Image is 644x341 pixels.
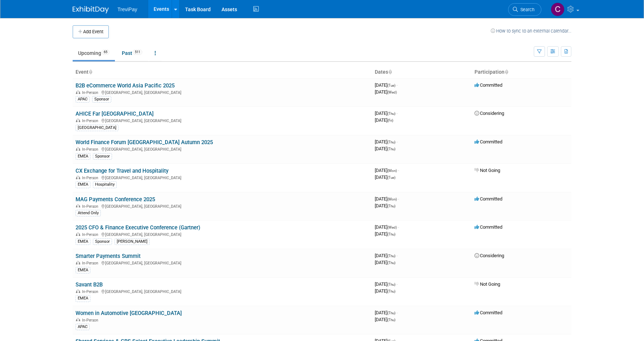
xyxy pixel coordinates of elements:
div: Attend Only [76,210,101,216]
a: Smarter Payments Summit [76,253,141,259]
div: [GEOGRAPHIC_DATA], [GEOGRAPHIC_DATA] [76,146,369,152]
a: AHICE Far [GEOGRAPHIC_DATA] [76,111,154,117]
img: In-Person Event [76,318,80,321]
span: (Fri) [387,118,393,122]
img: In-Person Event [76,261,80,264]
span: - [396,111,398,116]
span: Committed [475,310,502,315]
span: [DATE] [375,317,395,322]
a: Sort by Start Date [388,69,392,75]
span: - [398,168,399,173]
span: (Thu) [387,318,395,322]
div: APAC [76,324,90,330]
div: [PERSON_NAME] [115,238,150,245]
span: Considering [475,111,504,116]
img: In-Person Event [76,147,80,151]
span: - [396,281,398,287]
span: (Thu) [387,261,395,265]
span: (Mon) [387,197,397,201]
span: [DATE] [375,288,395,294]
span: Committed [475,196,502,202]
div: EMEA [76,238,90,245]
span: (Tue) [387,83,395,87]
button: Add Event [73,25,109,38]
span: [DATE] [375,310,398,315]
img: In-Person Event [76,204,80,208]
div: APAC [76,96,90,103]
div: [GEOGRAPHIC_DATA], [GEOGRAPHIC_DATA] [76,89,369,95]
div: Sponsor [93,238,112,245]
span: (Wed) [387,225,397,229]
span: In-Person [82,318,100,323]
a: CX Exchange for Travel and Hospitality [76,168,168,174]
span: - [396,82,398,88]
span: In-Person [82,176,100,180]
img: In-Person Event [76,232,80,236]
span: [DATE] [375,260,395,265]
a: Savant B2B [76,281,103,288]
span: (Mon) [387,169,397,173]
span: (Thu) [387,204,395,208]
th: Participation [472,66,571,78]
img: In-Person Event [76,176,80,179]
span: In-Person [82,147,100,152]
span: Search [518,7,534,12]
span: (Thu) [387,140,395,144]
span: [DATE] [375,253,398,258]
div: EMEA [76,181,90,188]
span: Committed [475,224,502,230]
span: - [396,253,398,258]
div: [GEOGRAPHIC_DATA], [GEOGRAPHIC_DATA] [76,117,369,123]
span: 511 [133,49,142,55]
img: In-Person Event [76,118,80,122]
a: Women in Automotive [GEOGRAPHIC_DATA] [76,310,182,316]
span: [DATE] [375,231,395,237]
span: (Thu) [387,254,395,258]
span: 65 [102,49,110,55]
span: (Tue) [387,176,395,180]
span: (Thu) [387,112,395,116]
a: How to sync to an external calendar... [491,28,571,34]
a: World Finance Forum [GEOGRAPHIC_DATA] Autumn 2025 [76,139,213,146]
a: Sort by Event Name [89,69,92,75]
img: ExhibitDay [73,6,109,13]
span: In-Person [82,204,100,209]
span: - [398,224,399,230]
a: MAG Payments Conference 2025 [76,196,155,203]
img: In-Person Event [76,289,80,293]
span: Not Going [475,168,500,173]
div: [GEOGRAPHIC_DATA], [GEOGRAPHIC_DATA] [76,174,369,180]
div: [GEOGRAPHIC_DATA], [GEOGRAPHIC_DATA] [76,231,369,237]
span: [DATE] [375,281,398,287]
div: Hospitality [93,181,117,188]
span: (Thu) [387,311,395,315]
div: Sponsor [92,96,111,103]
span: [DATE] [375,146,395,151]
span: In-Person [82,232,100,237]
a: B2B eCommerce World Asia Pacific 2025 [76,82,175,89]
span: TreviPay [117,7,137,12]
a: Search [508,3,541,16]
span: [DATE] [375,82,398,88]
div: [GEOGRAPHIC_DATA] [76,125,119,131]
span: Committed [475,82,502,88]
span: In-Person [82,261,100,266]
span: [DATE] [375,224,399,230]
div: EMEA [76,153,90,160]
span: (Thu) [387,282,395,286]
span: [DATE] [375,117,393,123]
span: Considering [475,253,504,258]
img: In-Person Event [76,90,80,94]
span: Committed [475,139,502,144]
span: In-Person [82,289,100,294]
th: Dates [372,66,472,78]
th: Event [73,66,372,78]
span: (Thu) [387,289,395,293]
span: [DATE] [375,174,395,180]
span: - [396,310,398,315]
div: [GEOGRAPHIC_DATA], [GEOGRAPHIC_DATA] [76,260,369,266]
div: EMEA [76,295,90,302]
span: (Thu) [387,147,395,151]
span: - [398,196,399,202]
span: Not Going [475,281,500,287]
